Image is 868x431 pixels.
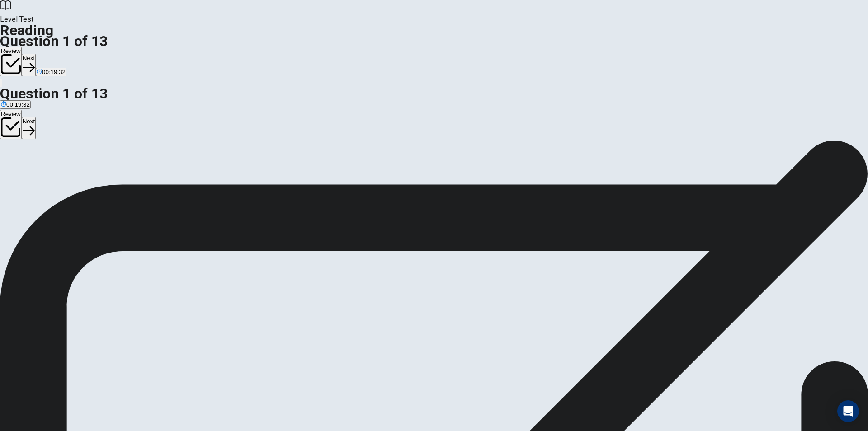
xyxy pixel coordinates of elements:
[36,68,66,76] button: 00:19:32
[22,54,36,76] button: Next
[22,117,36,139] button: Next
[42,69,66,75] span: 00:19:32
[6,101,30,108] span: 00:19:32
[837,400,859,422] div: Open Intercom Messenger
